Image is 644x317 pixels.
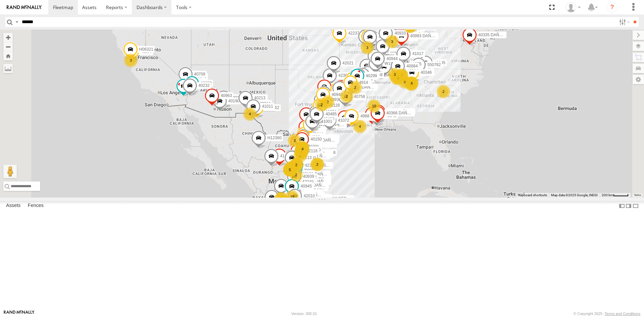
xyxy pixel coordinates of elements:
div: 4 [296,142,309,156]
span: 40758 [354,94,365,99]
div: 2 [348,81,362,94]
span: 42121 DAÑADO [302,172,332,176]
span: 40694 [304,166,315,171]
button: Keyboard shortcuts [518,193,547,198]
span: 40604 [304,192,315,196]
label: Assets [3,201,24,211]
div: 2 [289,158,303,172]
span: 42319 [307,154,318,158]
span: 42116 [306,149,317,153]
span: 42150 [141,49,152,54]
div: 2 [293,149,307,162]
span: 42122 DAÑADO [301,182,330,187]
span: 40408 [323,117,334,121]
span: 40213 [254,96,265,100]
div: © Copyright 2025 - [574,312,640,316]
span: 4998 [311,135,320,139]
span: 41068 [371,72,382,77]
span: 40684 [407,63,418,68]
div: 10 [284,161,298,174]
div: 2 [296,143,309,156]
span: 42388 [324,150,335,155]
span: 40943 [332,92,343,97]
span: 42313 PERDIDO [326,196,357,201]
span: 40967 [407,66,418,70]
span: 41021 [362,76,373,81]
span: W84384 [311,137,326,141]
span: 41072 [338,118,349,122]
span: 42398 [305,163,316,167]
div: 7 [274,192,288,205]
span: 40944 [386,56,397,61]
span: 41001 [321,119,332,123]
span: 40150 [311,137,322,142]
div: 4 [353,120,367,133]
div: 6 [390,71,404,85]
span: 42010 [304,194,315,198]
div: 3 [398,75,411,89]
span: 40845 [434,60,445,65]
div: 16 [405,77,418,91]
div: 2 [437,85,450,98]
span: 41017 [412,51,423,56]
span: 220022 [303,175,317,179]
label: Measure [3,64,13,73]
span: 42314 PERDIDO [306,140,337,145]
span: 4650 DAÑADO [387,109,414,114]
div: 2 [391,70,405,84]
span: 42237 [348,31,359,36]
div: 3 [388,68,401,81]
span: 40317 [406,28,417,33]
i: ? [607,2,618,13]
div: 2 [391,71,405,85]
span: 42021 [342,61,354,65]
button: Map Scale: 200 km per 42 pixels [600,193,631,198]
span: 42368 [338,73,350,78]
div: 2 [274,193,288,206]
div: 3 [385,35,399,48]
span: 40930 [330,97,341,102]
span: 42024 DAÑADO [310,138,339,143]
label: Hide Summary Table [632,201,639,211]
span: H12360 [267,136,281,140]
button: Zoom out [3,42,13,51]
span: 40542 [385,113,396,118]
span: 40202 [201,81,212,86]
span: 42017 [391,46,402,50]
a: Terms [634,194,641,197]
label: Fences [24,201,47,211]
div: 2 [311,158,324,171]
div: 7 [395,69,408,82]
span: Map data ©2025 Google, INEGI [551,193,598,197]
span: 40945 [301,184,312,189]
span: 41075 [410,62,421,66]
label: Search Filter Options [616,17,631,27]
span: 42149 [367,73,378,77]
div: 10 [367,99,381,113]
label: Dock Summary Table to the Left [619,201,625,211]
span: H06321 [139,47,153,52]
label: Search Query [14,17,19,27]
a: Terms and Conditions [605,312,640,316]
span: 550782 [427,62,441,67]
span: 40335 DAÑADO [478,33,508,37]
div: 3 [124,54,138,67]
button: Zoom in [3,33,13,42]
span: 40314 DAÑADO [353,115,383,119]
span: 41005 [391,44,402,49]
span: 40829 DAÑADO [300,185,329,190]
div: 3 [361,41,374,54]
div: 2 [315,98,328,111]
span: 40366 DAÑADO [386,110,416,115]
div: 5 [283,163,297,176]
span: 40212 DAÑADO [303,175,333,180]
a: Visit our Website [4,310,35,317]
div: 2 [295,144,308,158]
span: 41011 [262,104,273,108]
span: 40933 [394,31,406,36]
span: 40232 [199,83,210,88]
div: 2 [340,90,354,103]
button: Zoom Home [3,51,13,60]
div: 2 [321,95,334,109]
span: 40709 [194,72,205,76]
